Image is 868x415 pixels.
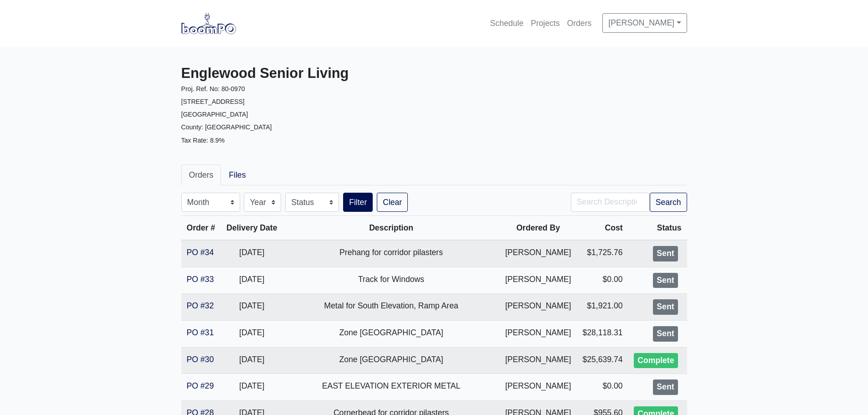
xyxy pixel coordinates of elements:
[221,320,283,347] td: [DATE]
[634,353,678,369] div: Complete
[499,216,577,241] th: Ordered By
[181,137,225,144] small: Tax Rate: 8.9%
[181,98,245,105] small: [STREET_ADDRESS]
[499,240,577,267] td: [PERSON_NAME]
[283,216,499,241] th: Description
[377,193,408,212] a: Clear
[499,267,577,294] td: [PERSON_NAME]
[221,267,283,294] td: [DATE]
[653,326,678,342] div: Sent
[181,123,272,131] small: County: [GEOGRAPHIC_DATA]
[221,164,253,185] a: Files
[181,216,221,241] th: Order #
[221,347,283,374] td: [DATE]
[181,111,248,118] small: [GEOGRAPHIC_DATA]
[653,299,678,315] div: Sent
[221,294,283,321] td: [DATE]
[181,85,245,92] small: Proj. Ref. No: 80-0970
[187,301,214,310] a: PO #32
[499,374,577,401] td: [PERSON_NAME]
[577,267,628,294] td: $0.00
[343,193,373,212] button: Filter
[499,347,577,374] td: [PERSON_NAME]
[577,240,628,267] td: $1,725.76
[283,294,499,321] td: Metal for South Elevation, Ramp Area
[499,320,577,347] td: [PERSON_NAME]
[487,13,527,33] a: Schedule
[187,275,214,284] a: PO #33
[181,65,427,82] h3: Englewood Senior Living
[577,347,628,374] td: $25,639.74
[187,328,214,337] a: PO #31
[221,240,283,267] td: [DATE]
[221,374,283,401] td: [DATE]
[577,374,628,401] td: $0.00
[577,294,628,321] td: $1,921.00
[564,13,596,33] a: Orders
[283,374,499,401] td: EAST ELEVATION EXTERIOR METAL
[653,246,678,261] div: Sent
[181,164,221,185] a: Orders
[653,379,678,395] div: Sent
[181,13,236,34] img: boomPO
[602,13,687,32] a: [PERSON_NAME]
[283,267,499,294] td: Track for Windows
[187,355,214,364] a: PO #30
[499,294,577,321] td: [PERSON_NAME]
[571,193,650,212] input: Search
[577,320,628,347] td: $28,118.31
[653,273,678,288] div: Sent
[650,193,687,212] button: Search
[187,248,214,257] a: PO #34
[628,216,687,241] th: Status
[577,216,628,241] th: Cost
[221,216,283,241] th: Delivery Date
[187,381,214,390] a: PO #29
[283,347,499,374] td: Zone [GEOGRAPHIC_DATA]
[527,13,564,33] a: Projects
[283,240,499,267] td: Prehang for corridor pilasters
[283,320,499,347] td: Zone [GEOGRAPHIC_DATA]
